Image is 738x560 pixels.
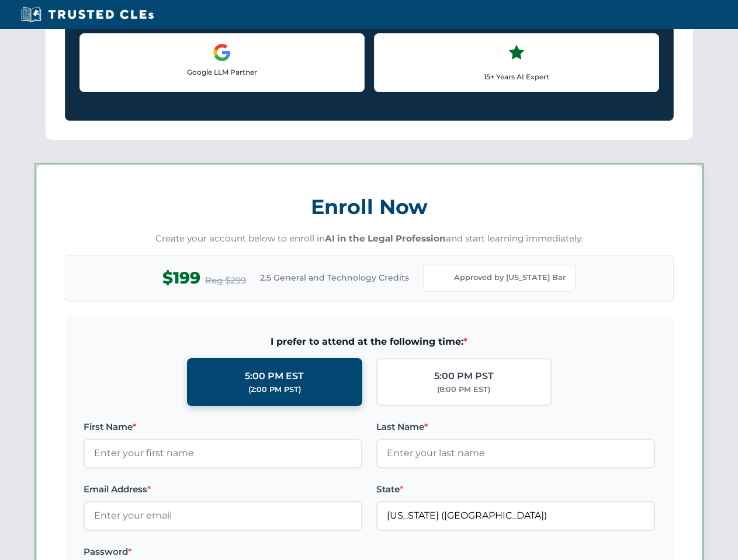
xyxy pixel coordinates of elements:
[205,274,246,288] span: Reg $299
[162,265,200,291] span: $199
[65,188,674,225] h3: Enroll Now
[84,439,362,468] input: Enter your first name
[437,384,490,395] div: (8:00 PM EST)
[89,66,355,78] p: Google LLM Partner
[84,501,362,530] input: Enter your email
[376,420,655,434] label: Last Name
[376,482,655,496] label: State
[376,439,655,468] input: Enter your last name
[433,270,449,286] img: Florida Bar
[84,482,362,496] label: Email Address
[84,334,655,349] span: I prefer to attend at the following time:
[84,545,362,559] label: Password
[248,384,301,395] div: (2:00 PM PST)
[18,6,157,23] img: Trusted CLEs
[376,501,655,530] input: Florida (FL)
[84,420,362,434] label: First Name
[325,233,446,244] strong: AI in the Legal Profession
[434,369,494,384] div: 5:00 PM PST
[245,369,304,384] div: 5:00 PM EST
[384,71,649,82] p: 15+ Years AI Expert
[213,43,231,62] img: Google
[260,271,409,284] span: 2.5 General and Technology Credits
[454,272,566,283] span: Approved by [US_STATE] Bar
[65,232,674,246] p: Create your account below to enroll in and start learning immediately.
